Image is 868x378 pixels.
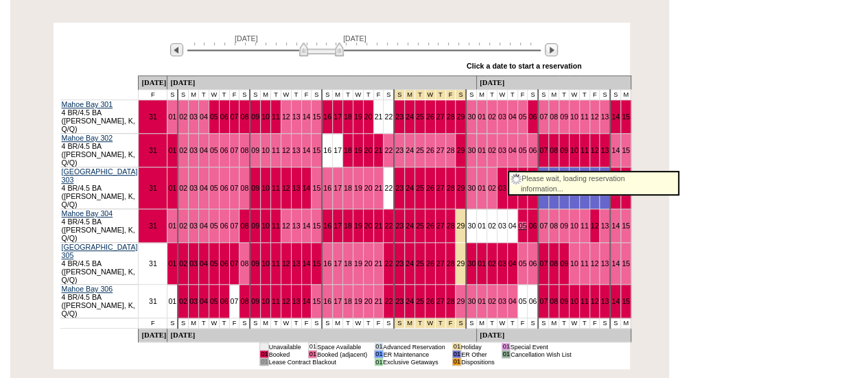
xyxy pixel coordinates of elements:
a: 15 [312,222,320,230]
a: 06 [528,259,537,268]
a: 07 [539,146,548,154]
a: 19 [354,113,362,121]
a: 15 [622,297,630,305]
a: 14 [303,222,311,230]
a: 11 [272,259,280,268]
a: 05 [519,297,527,305]
a: 03 [189,184,198,192]
a: 05 [519,146,527,154]
a: 17 [333,222,342,230]
a: 12 [282,146,290,154]
a: 14 [611,297,620,305]
td: M [333,90,343,100]
a: 31 [149,297,157,305]
a: 16 [323,259,331,268]
a: 02 [488,184,496,192]
a: 22 [384,184,392,192]
a: 10 [261,146,270,154]
a: 06 [220,113,228,121]
a: 12 [591,222,599,230]
a: 20 [364,259,373,268]
td: S [178,90,188,100]
a: 12 [282,184,290,192]
a: 28 [447,184,455,192]
a: 08 [240,297,248,305]
a: 22 [384,146,392,154]
a: 10 [261,184,270,192]
a: 14 [303,184,311,192]
a: 30 [467,184,476,192]
a: 15 [622,146,630,154]
a: 19 [354,297,362,305]
a: 08 [550,259,558,268]
a: 09 [560,113,568,121]
a: 13 [600,259,609,268]
a: 12 [591,146,599,154]
a: 31 [149,146,157,154]
a: 03 [498,297,506,305]
a: 26 [426,297,434,305]
a: 09 [251,222,259,230]
a: 02 [179,113,187,121]
a: 07 [231,146,239,154]
a: 08 [240,113,248,121]
td: T [363,90,373,100]
a: 22 [384,113,392,121]
a: 20 [364,184,373,192]
a: 08 [240,222,248,230]
a: 29 [456,297,465,305]
td: S [239,90,250,100]
a: 13 [292,113,301,121]
a: 11 [580,259,589,268]
a: 02 [488,146,496,154]
a: Mahoe Bay 306 [62,285,113,293]
a: 08 [240,259,248,268]
a: 05 [519,259,527,268]
a: 11 [272,113,280,121]
a: 04 [200,184,208,192]
a: 11 [272,184,280,192]
a: 01 [168,113,176,121]
a: 30 [467,297,476,305]
a: 30 [467,259,476,268]
a: 05 [210,259,218,268]
a: 24 [406,222,414,230]
a: 18 [344,297,352,305]
a: 04 [508,146,517,154]
a: 01 [478,184,486,192]
a: 30 [467,113,476,121]
a: 03 [498,146,506,154]
a: 30 [467,222,476,230]
a: 14 [303,146,311,154]
a: 12 [591,297,599,305]
a: 11 [272,222,280,230]
a: 25 [416,184,424,192]
a: 28 [447,222,455,230]
td: M [261,90,271,100]
a: 23 [395,184,403,192]
a: 03 [498,184,506,192]
a: 01 [168,184,176,192]
a: 21 [375,259,383,268]
td: T [270,90,281,100]
a: 01 [168,222,176,230]
a: 29 [456,222,465,230]
a: 02 [488,222,496,230]
img: spinner.gif [511,174,521,185]
a: 10 [570,259,578,268]
a: 20 [364,222,373,230]
a: 20 [364,297,373,305]
a: 13 [292,259,301,268]
a: 09 [560,259,568,268]
a: 27 [436,259,445,268]
a: 14 [303,297,311,305]
a: 06 [220,222,228,230]
a: 06 [220,146,228,154]
a: 09 [560,297,568,305]
a: 15 [312,113,320,121]
a: 01 [168,259,176,268]
a: 19 [354,259,362,268]
a: 29 [456,113,465,121]
a: 05 [210,297,218,305]
a: 23 [395,297,403,305]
